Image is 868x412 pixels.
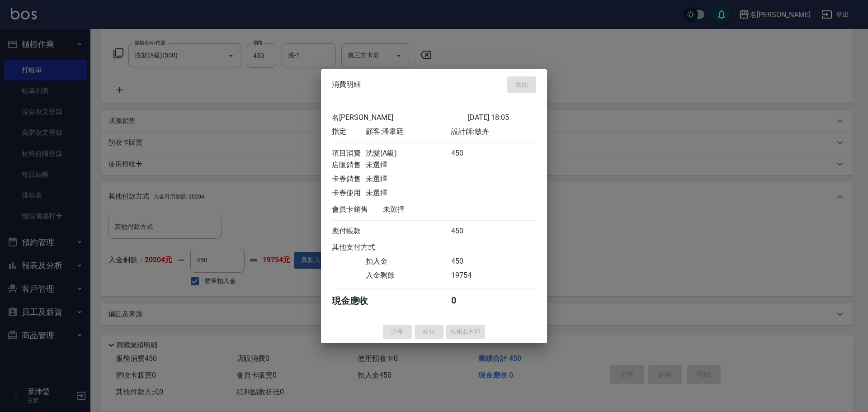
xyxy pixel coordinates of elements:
[451,227,485,236] div: 450
[383,205,468,214] div: 未選擇
[332,205,383,214] div: 會員卡銷售
[451,271,485,280] div: 19754
[332,175,366,184] div: 卡券銷售
[366,257,451,266] div: 扣入金
[332,227,366,236] div: 應付帳款
[332,295,383,307] div: 現金應收
[366,127,451,137] div: 顧客: 潘韋廷
[451,149,485,158] div: 450
[451,127,536,137] div: 設計師: 敏卉
[332,113,468,123] div: 名[PERSON_NAME]
[366,149,451,158] div: 洗髮(A級)
[366,175,451,184] div: 未選擇
[332,149,366,158] div: 項目消費
[366,189,451,198] div: 未選擇
[332,80,361,89] span: 消費明細
[451,257,485,266] div: 450
[468,113,536,123] div: [DATE] 18:05
[332,243,400,252] div: 其他支付方式
[366,271,451,280] div: 入金剩餘
[332,189,366,198] div: 卡券使用
[451,295,485,307] div: 0
[332,127,366,137] div: 指定
[332,161,366,170] div: 店販銷售
[366,161,451,170] div: 未選擇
